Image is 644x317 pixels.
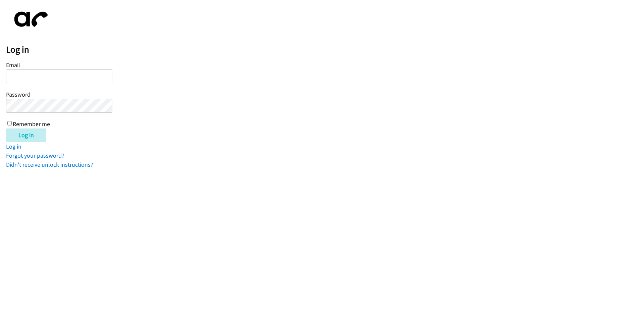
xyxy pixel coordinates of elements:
[6,6,53,33] img: aphone-8a226864a2ddd6a5e75d1ebefc011f4aa8f32683c2d82f3fb0802fe031f96514.svg
[6,44,644,55] h2: Log in
[6,91,31,98] label: Password
[6,152,64,159] a: Forgot your password?
[6,61,20,69] label: Email
[13,120,50,128] label: Remember me
[6,161,93,168] a: Didn't receive unlock instructions?
[6,128,46,142] input: Log in
[6,143,21,150] a: Log in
